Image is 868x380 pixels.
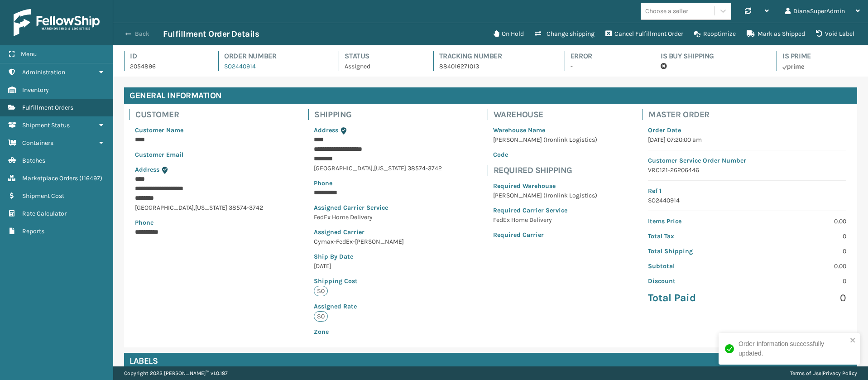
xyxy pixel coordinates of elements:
[493,135,597,144] p: [PERSON_NAME] (Ironlink Logistics)
[130,62,202,71] p: 2054896
[741,25,810,43] button: Mark as Shipped
[22,227,44,235] span: Reports
[571,51,638,62] h4: Error
[648,246,742,256] p: Total Shipping
[493,230,597,240] p: Required Carrier
[739,339,847,358] div: Order Information successfully updated.
[488,25,529,43] button: On Hold
[753,216,846,226] p: 0.00
[493,215,597,225] p: FedEx Home Delivery
[493,150,597,159] p: Code
[782,51,857,62] h4: Is Prime
[163,29,259,39] h3: Fulfillment Order Details
[314,302,442,311] p: Assigned Rate
[314,126,338,134] span: Address
[753,291,846,305] p: 0
[135,109,269,120] h4: Customer
[121,30,163,38] button: Back
[661,51,760,62] h4: Is Buy Shipping
[124,87,857,104] h4: General Information
[135,166,159,173] span: Address
[314,203,442,212] p: Assigned Carrier Service
[195,204,227,212] span: [US_STATE]
[22,86,49,94] span: Inventory
[22,121,70,129] span: Shipment Status
[135,150,263,159] p: Customer Email
[22,104,73,111] span: Fulfillment Orders
[124,366,228,380] p: Copyright 2023 [PERSON_NAME]™ v 1.0.187
[493,125,597,135] p: Warehouse Name
[494,30,499,37] i: On Hold
[810,25,860,43] button: Void Label
[373,164,374,172] span: ,
[648,196,846,205] p: SO2440914
[605,30,612,37] i: Cancel Fulfillment Order
[314,261,442,271] p: [DATE]
[314,327,442,337] p: Zone
[816,30,822,37] i: VOIDLABEL
[22,157,45,164] span: Batches
[648,135,846,144] p: [DATE] 07:20:00 am
[22,174,78,182] span: Marketplace Orders
[689,25,741,43] button: Reoptimize
[648,125,846,135] p: Order Date
[314,237,442,246] p: Cymax-FedEx-[PERSON_NAME]
[130,51,202,62] h4: Id
[535,30,541,37] i: Change shipping
[493,181,597,191] p: Required Warehouse
[753,231,846,241] p: 0
[850,337,856,345] button: close
[600,25,689,43] button: Cancel Fulfillment Order
[345,62,417,71] p: Assigned
[135,125,263,135] p: Customer Name
[753,276,846,286] p: 0
[135,204,194,212] span: [GEOGRAPHIC_DATA]
[314,109,447,120] h4: Shipping
[648,291,742,305] p: Total Paid
[22,192,64,200] span: Shipment Cost
[753,261,846,271] p: 0.00
[79,174,102,182] span: ( 116497 )
[648,231,742,241] p: Total Tax
[124,353,857,369] h4: Labels
[14,9,100,36] img: logo
[645,6,688,16] div: Choose a seller
[345,51,417,62] h4: Status
[494,109,603,120] h4: Warehouse
[22,139,53,147] span: Containers
[493,206,597,215] p: Required Carrier Service
[229,204,263,212] span: 38574-3742
[648,261,742,271] p: Subtotal
[21,50,37,58] span: Menu
[529,25,600,43] button: Change shipping
[753,246,846,256] p: 0
[648,109,852,120] h4: Master Order
[694,31,700,38] i: Reoptimize
[224,51,322,62] h4: Order Number
[408,164,442,172] span: 38574-3742
[648,156,846,165] p: Customer Service Order Number
[439,51,548,62] h4: Tracking Number
[648,186,846,196] p: Ref 1
[314,276,442,286] p: Shipping Cost
[314,178,442,188] p: Phone
[494,165,603,176] h4: Required Shipping
[314,311,328,322] p: $0
[493,191,597,200] p: [PERSON_NAME] (Ironlink Logistics)
[224,63,256,70] a: SO2440914
[648,276,742,286] p: Discount
[747,30,755,37] i: Mark as Shipped
[135,218,263,227] p: Phone
[374,164,406,172] span: [US_STATE]
[571,62,638,71] p: -
[314,286,328,296] p: $0
[648,216,742,226] p: Items Price
[314,252,442,261] p: Ship By Date
[314,227,442,237] p: Assigned Carrier
[22,210,67,217] span: Rate Calculator
[22,68,65,76] span: Administration
[648,165,846,175] p: VRC121-26206446
[194,204,195,212] span: ,
[314,212,442,222] p: FedEx Home Delivery
[314,164,373,172] span: [GEOGRAPHIC_DATA]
